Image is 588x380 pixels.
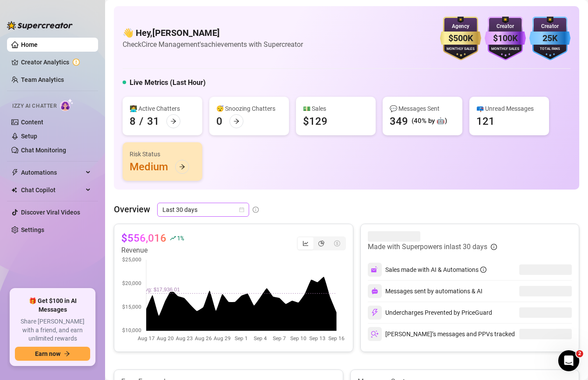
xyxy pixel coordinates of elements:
div: 25K [529,32,570,45]
a: Home [21,41,38,48]
span: Share [PERSON_NAME] with a friend, and earn unlimited rewards [15,317,90,343]
span: line-chart [303,240,309,246]
button: Earn nowarrow-right [15,347,90,361]
div: Monthly Sales [440,46,481,52]
a: Setup [21,133,37,140]
span: dollar-circle [334,240,340,246]
div: 💵 Sales [303,104,369,113]
span: arrow-right [233,118,239,124]
div: $100K [485,32,526,45]
div: Messages sent by automations & AI [368,284,482,298]
span: Last 30 days [162,203,244,216]
article: $556,016 [121,231,166,245]
h4: 👋 Hey, [PERSON_NAME] [123,27,303,39]
article: Revenue [121,245,183,256]
a: Team Analytics [21,76,64,83]
div: Total Fans [529,46,570,52]
span: 2 [576,350,583,357]
div: Creator [485,22,526,31]
article: Check Circe Management's achievements with Supercreator [123,39,303,50]
img: AI Chatter [60,99,74,111]
div: (40% by 🤖) [412,116,447,127]
img: blue-badge-DgoSNQY1.svg [529,17,570,60]
div: 31 [147,114,159,128]
img: svg%3e [371,266,379,274]
a: Chat Monitoring [21,147,66,154]
a: Settings [21,226,44,233]
img: svg%3e [371,309,379,317]
span: rise [170,235,176,241]
img: svg%3e [371,288,378,295]
span: 🎁 Get $100 in AI Messages [15,297,90,314]
span: Izzy AI Chatter [12,102,56,110]
div: 8 [130,114,136,128]
div: [PERSON_NAME]’s messages and PPVs tracked [368,327,515,341]
div: Agency [440,22,481,31]
img: svg%3e [371,330,379,338]
span: arrow-right [170,118,176,124]
span: pie-chart [318,240,324,246]
span: arrow-right [179,164,185,170]
div: Risk Status [130,149,195,159]
span: Earn now [35,350,60,357]
article: Overview [114,203,150,216]
div: Sales made with AI & Automations [385,265,486,274]
img: purple-badge-B9DA21FR.svg [485,17,526,60]
article: Made with Superpowers in last 30 days [368,242,487,252]
div: Undercharges Prevented by PriceGuard [368,306,492,320]
div: 121 [476,114,495,128]
span: info-circle [480,267,486,273]
a: Content [21,119,43,126]
a: Discover Viral Videos [21,209,80,216]
div: $500K [440,32,481,45]
div: 0 [216,114,222,128]
img: gold-badge-CigiZidd.svg [440,17,481,60]
div: 👩‍💻 Active Chatters [130,104,195,113]
span: calendar [239,207,244,212]
span: arrow-right [64,351,70,357]
span: Chat Copilot [21,183,83,197]
span: 1 % [177,234,183,242]
a: Creator Analytics exclamation-circle [21,55,91,69]
iframe: Intercom live chat [558,350,579,371]
div: 💬 Messages Sent [390,104,455,113]
div: $129 [303,114,327,128]
span: Automations [21,165,83,179]
span: info-circle [253,207,259,213]
span: thunderbolt [11,169,18,176]
div: Creator [529,22,570,31]
div: segmented control [297,236,346,250]
div: Monthly Sales [485,46,526,52]
span: info-circle [491,244,497,250]
div: 📪 Unread Messages [476,104,542,113]
div: 349 [390,114,408,128]
img: Chat Copilot [11,187,17,193]
img: logo-BBDzfeDw.svg [7,21,73,30]
h5: Live Metrics (Last Hour) [130,77,206,88]
div: 😴 Snoozing Chatters [216,104,282,113]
